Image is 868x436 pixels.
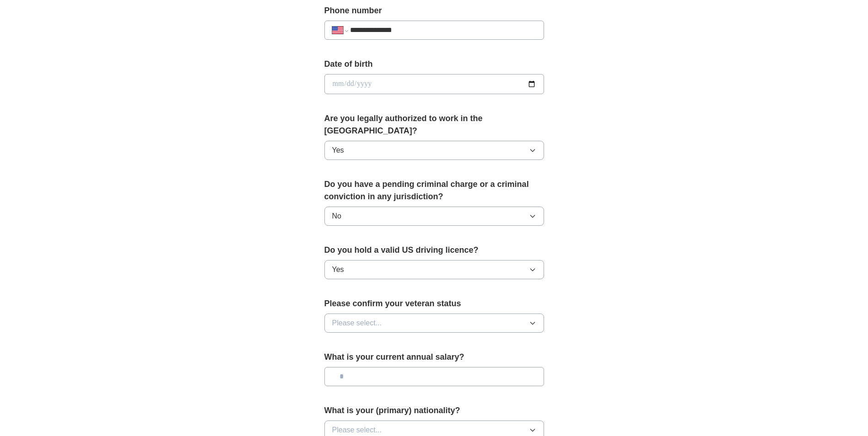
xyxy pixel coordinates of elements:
[324,298,544,310] label: Please confirm your veteran status
[324,404,544,417] label: What is your (primary) nationality?
[324,244,544,256] label: Do you hold a valid US driving licence?
[324,5,544,17] label: Phone number
[324,112,544,137] label: Are you legally authorized to work in the [GEOGRAPHIC_DATA]?
[324,351,544,363] label: What is your current annual salary?
[324,58,544,70] label: Date of birth
[332,264,344,275] span: Yes
[324,141,544,160] button: Yes
[324,314,544,333] button: Please select...
[332,211,341,222] span: No
[332,145,344,156] span: Yes
[332,318,382,329] span: Please select...
[324,207,544,226] button: No
[324,260,544,279] button: Yes
[324,178,544,203] label: Do you have a pending criminal charge or a criminal conviction in any jurisdiction?
[332,425,382,436] span: Please select...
